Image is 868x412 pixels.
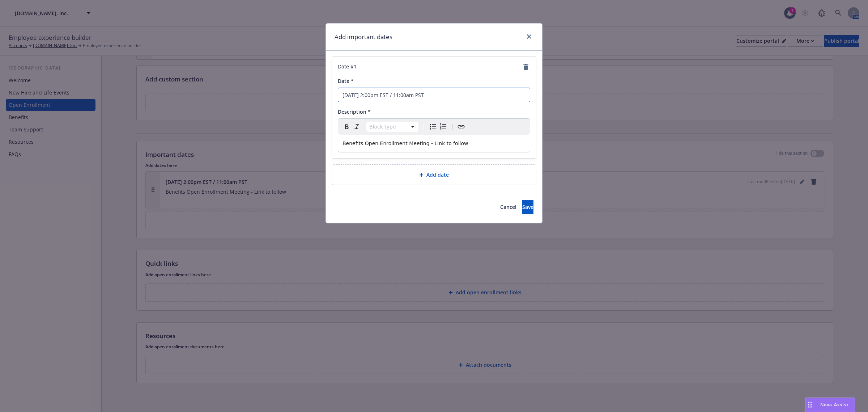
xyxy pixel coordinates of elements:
span: Save [522,203,533,210]
button: Block type [366,122,418,132]
div: editable markdown [338,135,530,152]
h1: Add important dates [335,32,392,42]
span: Benefits Open Enrollment Meeting - Link to follow [342,140,468,146]
div: Drag to move [805,398,814,412]
input: Add date here [338,88,530,102]
span: Date * [338,77,354,84]
span: Add date [426,171,449,178]
span: Date # 1 [338,63,357,71]
button: Bold [342,122,352,132]
span: Description * [338,108,371,115]
a: close [525,32,533,41]
button: Numbered list [438,122,448,132]
button: Save [522,200,533,214]
button: Italic [352,122,362,132]
div: toggle group [428,122,448,132]
button: Nova Assist [805,398,855,412]
div: Add date [332,164,536,185]
button: Cancel [500,200,516,214]
span: Nova Assist [820,402,849,408]
span: Cancel [500,203,516,210]
button: Create link [456,122,466,132]
button: Bulleted list [428,122,438,132]
a: remove [522,63,530,71]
